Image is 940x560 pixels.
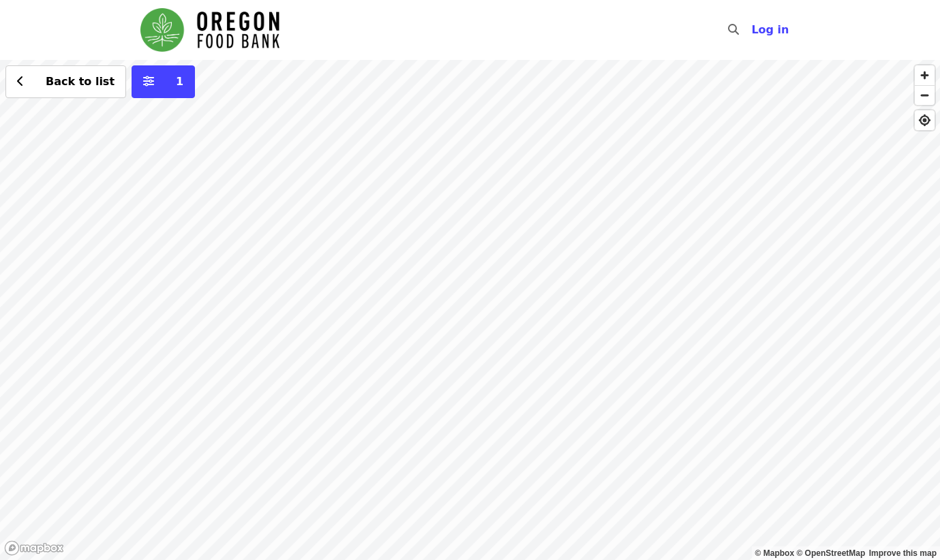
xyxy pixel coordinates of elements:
[747,14,758,46] input: Search
[17,75,24,88] i: chevron-left icon
[728,23,739,36] i: search icon
[176,75,183,88] span: 1
[915,65,935,85] button: Zoom In
[5,65,126,98] button: Back to list
[143,75,154,88] i: sliders-h icon
[751,23,789,36] span: Log in
[132,65,195,98] button: More filters (1 selected)
[755,548,795,558] a: Mapbox
[869,548,937,558] a: Map feedback
[915,110,935,130] button: Find My Location
[46,75,115,88] span: Back to list
[4,540,64,556] a: Mapbox logo
[140,8,279,52] img: Oregon Food Bank - Home
[796,548,865,558] a: OpenStreetMap
[740,16,800,44] button: Log in
[915,85,935,105] button: Zoom Out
